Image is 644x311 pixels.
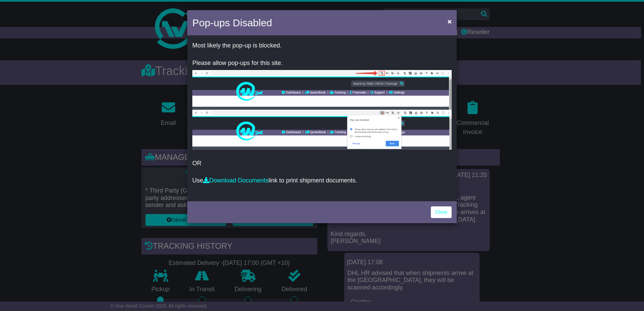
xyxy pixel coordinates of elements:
div: OR [187,37,457,200]
h4: Pop-ups Disabled [192,15,272,30]
p: Most likely the pop-up is blocked. [192,42,452,49]
p: Use link to print shipment documents. [192,177,452,184]
span: × [448,18,452,25]
p: Please allow pop-ups for this site. [192,60,452,67]
img: allow-popup-2.png [192,110,452,150]
a: Close [431,206,452,218]
a: Download Documents [203,177,268,184]
img: allow-popup-1.png [192,70,452,110]
button: Close [444,14,455,28]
